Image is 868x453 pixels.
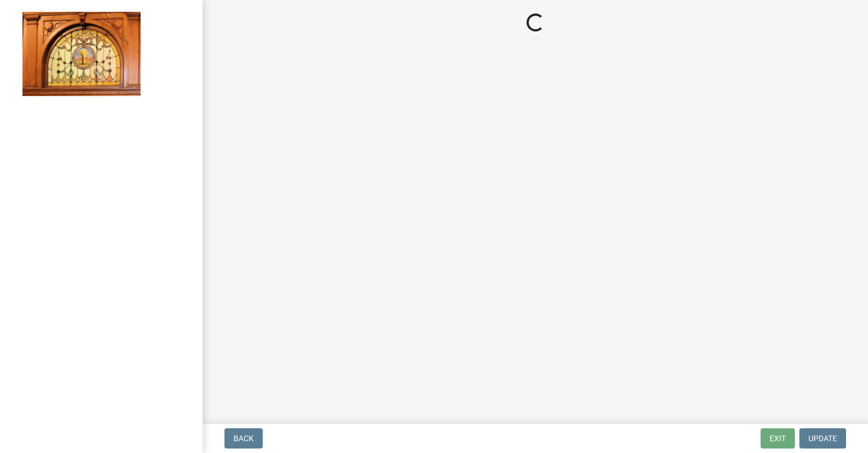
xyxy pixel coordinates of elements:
button: Exit [761,428,795,449]
img: Jasper County, Indiana [23,12,141,96]
span: Update [808,434,837,443]
button: Update [799,428,846,449]
span: Back [233,434,254,443]
button: Back [224,428,263,449]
